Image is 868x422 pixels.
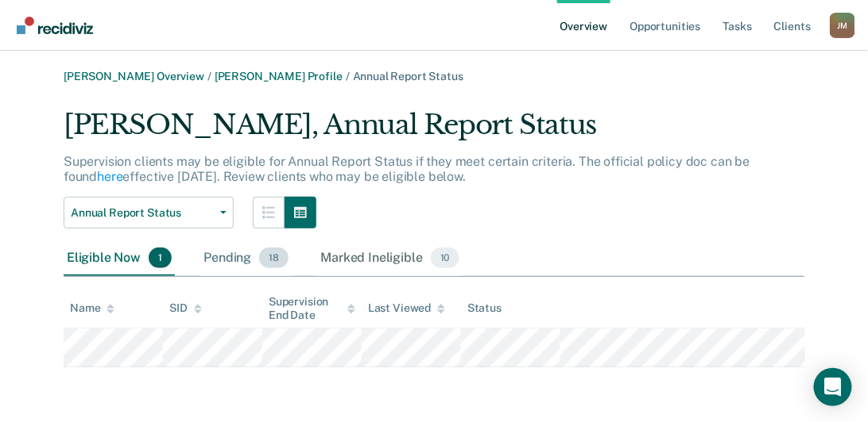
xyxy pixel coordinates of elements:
[169,301,202,315] div: SID
[70,301,114,315] div: Name
[269,295,355,322] div: Supervision End Date
[467,301,502,315] div: Status
[353,70,463,82] span: Annual Report Status
[64,70,204,82] a: [PERSON_NAME] Overview
[830,13,855,38] div: J M
[71,206,214,220] span: Annual Report Status
[317,241,462,276] div: Marked Ineligible10
[431,247,459,268] span: 10
[17,17,93,34] img: Recidiviz
[215,70,343,82] a: [PERSON_NAME] Profile
[64,154,750,184] p: Supervision clients may be eligible for Annual Report Status if they meet certain criteria. The o...
[259,247,289,268] span: 18
[368,301,445,315] div: Last Viewed
[64,109,804,154] div: [PERSON_NAME], Annual Report Status
[64,241,175,276] div: Eligible Now1
[97,169,122,184] a: here
[200,241,292,276] div: Pending18
[64,197,234,228] button: Annual Report Status
[204,70,215,82] span: /
[830,13,855,38] button: Profile dropdown button
[149,247,172,268] span: 1
[814,368,852,406] div: Open Intercom Messenger
[343,70,353,82] span: /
